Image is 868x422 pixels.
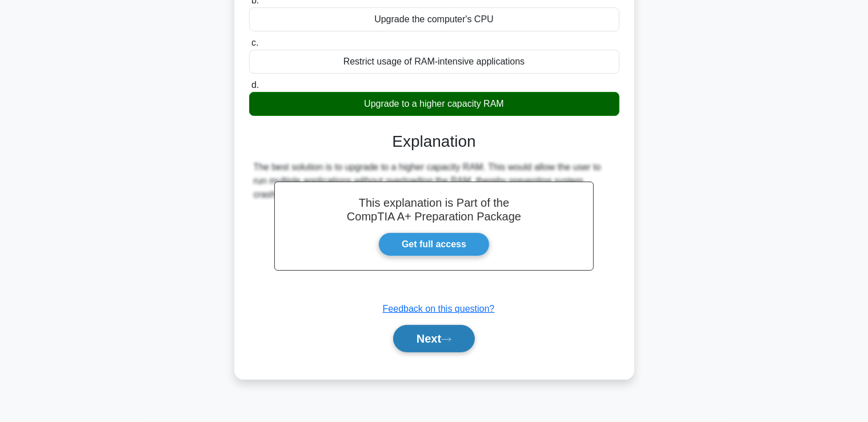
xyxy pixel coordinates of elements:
div: The best solution is to upgrade to a higher capacity RAM. This would allow the user to run multip... [254,160,615,202]
h3: Explanation [256,132,613,151]
button: Next [393,325,475,352]
a: Get full access [378,232,490,256]
div: Restrict usage of RAM-intensive applications [249,50,619,74]
span: d. [251,80,259,90]
div: Upgrade to a higher capacity RAM [249,92,619,116]
a: Feedback on this question? [383,304,495,314]
span: c. [251,38,258,47]
div: Upgrade the computer's CPU [249,7,619,31]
